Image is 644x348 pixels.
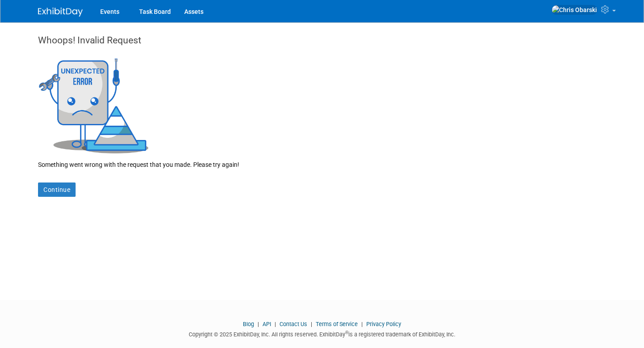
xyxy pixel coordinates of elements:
a: Privacy Policy [366,321,401,327]
img: Chris Obarski [551,5,597,15]
span: | [255,321,261,327]
div: Whoops! Invalid Request [38,34,606,56]
a: Continue [38,182,76,197]
span: | [309,321,314,327]
span: | [272,321,278,327]
img: Invalid Request [38,56,150,153]
span: | [359,321,365,327]
a: API [263,321,271,327]
sup: ® [345,330,348,335]
img: ExhibitDay [38,8,83,17]
div: Something went wrong with the request that you made. Please try again! [38,153,606,169]
a: Blog [243,321,254,327]
a: Contact Us [280,321,307,327]
a: Terms of Service [316,321,358,327]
